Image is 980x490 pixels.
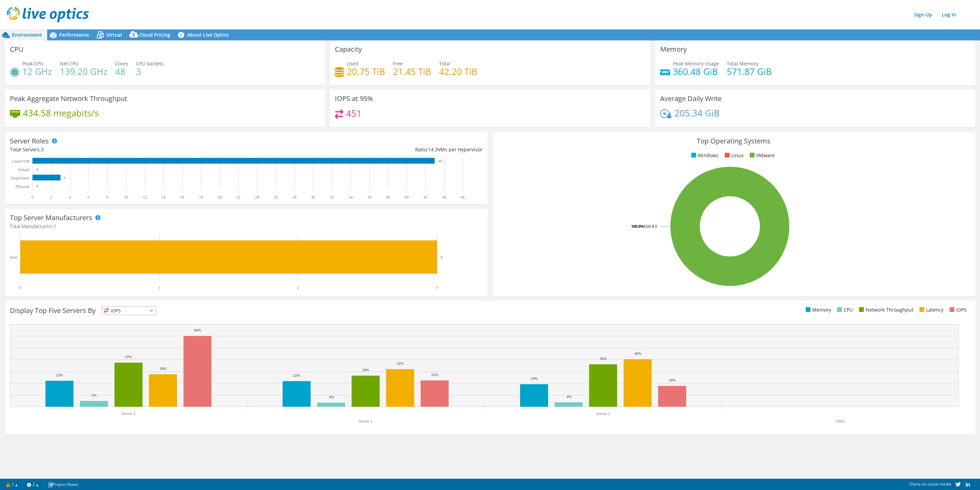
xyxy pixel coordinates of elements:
h3: CPU [10,46,24,53]
a: 1 [1,480,23,489]
li: Memory [804,306,831,314]
h3: Server Roles [10,137,49,145]
a: About Live Optics [175,29,234,40]
span: Share on social media [909,481,951,487]
a: Log In [938,10,959,20]
text: 36 [367,195,371,200]
span: Virtual [106,32,122,38]
h3: IOPS at 95% [335,95,373,102]
img: live_optics_svg.svg [7,7,89,22]
text: Server 1 [359,419,372,424]
text: 3 [436,285,438,290]
text: 2 [50,195,52,200]
span: 14.3 [428,146,438,153]
span: Peak Memory Usage [673,60,719,67]
tspan: 100.0% [631,224,644,229]
text: 8 [106,195,108,200]
h4: 360.48 GiB [673,68,719,75]
text: Virtual [18,167,30,172]
text: 6 [87,195,90,200]
text: 12 [143,195,147,200]
h4: 139.20 GHz [60,68,107,75]
text: 20 [218,195,222,200]
text: 18 [199,195,203,200]
text: 22% [293,373,300,377]
text: Physical [15,184,29,189]
li: CPU [835,306,853,314]
h4: 3 [136,68,164,75]
h4: 42.20 TiB [439,68,477,75]
text: 26 [274,195,278,200]
li: Linux [723,152,744,159]
span: Performance [59,32,89,38]
text: 40 [405,195,409,200]
text: 30 [311,195,315,200]
text: 4% [329,395,334,399]
text: 46 [461,195,465,200]
a: Project Notes [43,480,83,489]
li: Windows [690,152,719,159]
text: 14 [161,195,165,200]
span: 3 [41,146,44,153]
text: 22 [236,195,240,200]
div: Ratio: VMs per Hypervisor [246,146,482,153]
li: IOPS [948,306,967,314]
text: Other [835,419,845,424]
h3: Top Operating Systems [498,137,970,145]
text: 0 [37,185,38,188]
h4: 48 [115,68,128,75]
text: 0 [37,168,38,171]
text: 3 [440,255,443,259]
text: 24 [255,195,259,200]
h3: Average Daily Write [660,95,722,102]
h3: Peak Aggregate Network Throughput [10,95,127,102]
text: 44 [442,195,446,200]
h4: 12 GHz [22,68,52,75]
a: Sign Up [911,10,936,20]
h4: 571.87 GiB [727,68,772,75]
text: Hypervisor [11,176,29,180]
h4: 205.34 GiB [675,109,720,117]
text: 42 [423,195,427,200]
text: 26% [362,368,369,372]
span: CPU Sockets [136,60,164,67]
li: Latency [918,306,943,314]
span: Cloud Pricing [139,32,170,38]
h3: Capacity [335,46,362,53]
span: Environment [12,32,42,38]
h4: Total Manufacturers: [10,223,482,230]
div: Total Servers: [10,146,246,153]
span: Total [439,60,450,67]
text: Server 2 [596,411,610,416]
text: 38 [386,195,390,200]
span: Free [393,60,403,67]
text: 40% [635,351,641,355]
h3: Memory [660,46,687,53]
text: 2 [297,285,299,290]
text: 28 [292,195,297,200]
text: 5% [92,393,97,397]
text: 22% [56,373,63,377]
text: 19% [531,376,537,380]
text: 4 [69,195,71,200]
text: 28% [160,366,166,370]
text: 10 [124,195,128,200]
h4: 451 [346,110,362,117]
span: Net CPU [60,60,79,67]
span: Peak CPU [22,60,43,67]
text: 36% [600,356,607,361]
text: 3 [64,176,66,179]
text: 1 [158,285,160,290]
text: 0 [31,195,33,200]
text: 18% [669,378,676,382]
text: Dell [10,255,17,260]
text: 4% [567,394,572,399]
text: 22% [431,373,438,377]
text: 0 [19,285,21,290]
text: Server 3 [122,411,135,416]
text: 32 [330,195,334,200]
text: 60% [194,328,201,332]
text: 43 [439,159,442,163]
span: IOPS [102,306,156,315]
text: 37% [125,355,132,359]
